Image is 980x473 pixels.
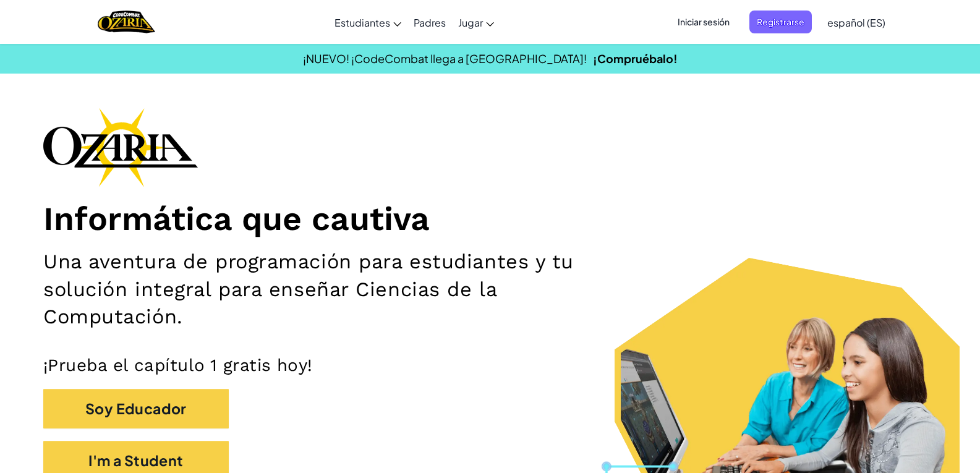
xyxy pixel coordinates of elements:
[43,355,937,377] p: ¡Prueba el capítulo 1 gratis hoy!
[593,51,678,66] a: ¡Compruébalo!
[303,51,587,66] span: ¡NUEVO! ¡CodeCombat llega a [GEOGRAPHIC_DATA]!
[43,199,937,239] h1: Informática que cautiva
[458,16,483,29] span: Jugar
[98,9,155,35] img: Home
[43,248,642,330] h2: Una aventura de programación para estudiantes y tu solución integral para enseñar Ciencias de la ...
[334,16,390,29] span: Estudiantes
[452,6,500,39] a: Jugar
[821,6,892,39] a: español (ES)
[407,6,452,39] a: Padres
[749,11,812,33] button: Registrarse
[43,108,198,187] img: Ozaria branding logo
[98,9,155,35] a: Ozaria by CodeCombat logo
[43,389,229,429] button: Soy Educador
[670,11,737,33] button: Iniciar sesión
[328,6,407,39] a: Estudiantes
[827,16,885,29] span: español (ES)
